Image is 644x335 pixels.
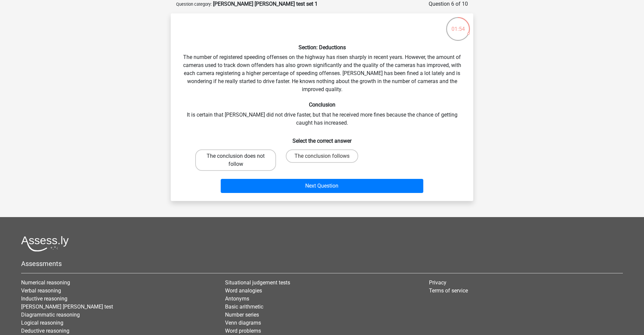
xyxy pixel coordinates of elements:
a: Terms of service [429,287,468,294]
h6: Conclusion [181,102,463,108]
a: Basic arithmetic [225,304,263,310]
a: Diagrammatic reasoning [21,312,80,318]
a: Venn diagrams [225,320,261,326]
img: Assessly logo [21,236,69,252]
label: The conclusion follows [286,149,358,163]
small: Question category: [176,2,212,7]
a: Number series [225,312,259,318]
a: [PERSON_NAME] [PERSON_NAME] test [21,304,113,310]
a: Word analogies [225,287,262,294]
a: Inductive reasoning [21,295,67,302]
div: The number of registered speeding offenses on the highway has risen sharply in recent years. Howe... [173,19,471,196]
a: Antonyms [225,295,249,302]
label: The conclusion does not follow [195,149,276,171]
h5: Assessments [21,260,623,268]
strong: [PERSON_NAME] [PERSON_NAME] test set 1 [213,1,318,7]
h6: Section: Deductions [181,44,463,51]
a: Verbal reasoning [21,287,61,294]
h6: Select the correct answer [181,132,463,144]
button: Next Question [221,179,424,193]
a: Numerical reasoning [21,279,70,286]
div: 01:54 [445,16,471,33]
a: Word problems [225,328,261,334]
a: Privacy [429,279,446,286]
a: Deductive reasoning [21,328,69,334]
a: Situational judgement tests [225,279,290,286]
a: Logical reasoning [21,320,63,326]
